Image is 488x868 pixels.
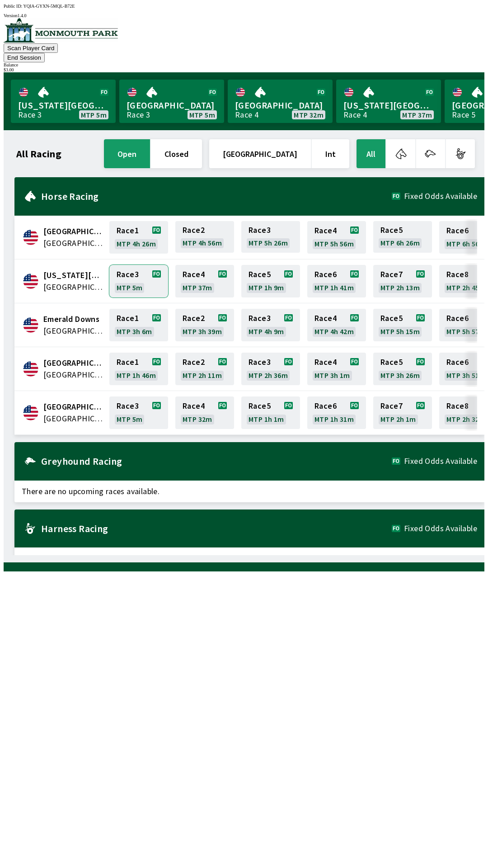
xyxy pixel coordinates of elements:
span: MTP 2h 13m [380,284,420,291]
span: Race 5 [380,226,403,234]
div: Version 1.4.0 [4,13,484,18]
span: MTP 1h 31m [314,415,354,423]
span: Race 7 [380,402,403,410]
button: closed [151,139,202,168]
a: Race5MTP 5h 15m [373,309,432,341]
span: Race 4 [314,359,337,366]
span: [GEOGRAPHIC_DATA] [127,99,217,111]
span: United States [43,237,104,249]
span: [US_STATE][GEOGRAPHIC_DATA] [343,99,434,111]
span: [US_STATE][GEOGRAPHIC_DATA] [18,99,108,111]
a: Race5MTP 1h 9m [241,265,300,297]
a: Race4MTP 37m [175,265,234,297]
span: MTP 3h 1m [314,372,350,379]
span: MTP 5h 57m [446,328,486,335]
span: Race 5 [249,271,271,278]
span: MTP 5h 56m [314,240,354,247]
span: Race 6 [446,315,469,322]
span: MTP 4h 56m [183,239,222,246]
span: MTP 3h 6m [117,328,152,335]
span: United States [43,325,104,337]
div: Race 4 [343,111,367,118]
a: [GEOGRAPHIC_DATA]Race 3MTP 5m [119,80,224,123]
h1: All Racing [16,150,61,157]
span: YQIA-GYXN-5MQL-B72E [23,4,75,9]
a: Race2MTP 3h 39m [175,309,234,341]
div: $ 3.00 [4,67,484,72]
a: Race2MTP 4h 56m [175,221,234,254]
a: Race2MTP 2h 11m [175,353,234,385]
span: Fairmount Park [43,357,104,369]
div: Race 4 [235,111,258,118]
a: [GEOGRAPHIC_DATA]Race 4MTP 32m [228,80,333,123]
span: MTP 3h 26m [380,372,420,379]
span: Race 7 [380,271,403,278]
span: MTP 3h 51m [446,372,486,379]
span: Race 3 [249,359,271,366]
span: Race 2 [183,315,205,322]
button: End Session [4,53,45,62]
a: Race5MTP 6h 26m [373,221,432,254]
span: MTP 6h 26m [380,239,420,246]
span: Race 1 [117,359,139,366]
a: Race7MTP 2h 1m [373,396,432,429]
button: open [104,139,150,168]
span: MTP 5m [81,111,107,118]
span: Fixed Odds Available [404,193,477,200]
span: MTP 2h 32m [446,415,486,423]
span: Race 1 [117,315,139,322]
span: [GEOGRAPHIC_DATA] [235,99,325,111]
span: MTP 5h 26m [249,239,288,246]
span: Monmouth Park [43,401,104,413]
span: Canterbury Park [43,226,104,237]
span: MTP 3h 39m [183,328,222,335]
a: Race4MTP 32m [175,396,234,429]
span: Race 6 [446,359,469,366]
span: MTP 1h 1m [249,415,284,423]
span: MTP 32m [183,415,212,423]
span: MTP 1h 41m [314,284,354,291]
span: MTP 37m [183,284,212,291]
a: Race3MTP 4h 9m [241,309,300,341]
span: MTP 5m [189,111,215,118]
span: United States [43,369,104,381]
a: Race3MTP 5m [109,265,168,297]
span: MTP 32m [294,111,324,118]
div: Public ID: [4,4,484,9]
a: Race5MTP 1h 1m [241,396,300,429]
a: Race3MTP 5h 26m [241,221,300,254]
a: Race5MTP 3h 26m [373,353,432,385]
a: Race6MTP 1h 31m [307,396,366,429]
span: Race 3 [117,402,139,410]
span: Race 4 [183,402,205,410]
a: Race1MTP 1h 46m [109,353,168,385]
span: MTP 4h 42m [314,328,354,335]
span: Race 6 [314,271,337,278]
span: Fixed Odds Available [404,458,477,465]
span: United States [43,281,104,293]
h2: Horse Racing [41,193,392,200]
span: Emerald Downs [43,313,104,325]
span: MTP 5m [117,415,142,423]
span: MTP 2h 1m [380,415,416,423]
span: MTP 2h 11m [183,372,222,379]
span: Race 4 [314,227,337,234]
div: Balance [4,62,484,67]
span: There are no upcoming races available. [14,547,484,569]
span: Race 5 [249,402,271,410]
span: MTP 4h 9m [249,328,284,335]
div: Race 3 [127,111,150,118]
span: There are no upcoming races available. [14,481,484,502]
span: Delaware Park [43,269,104,281]
span: Fixed Odds Available [404,525,477,532]
span: Race 2 [183,226,205,234]
a: Race3MTP 5m [109,396,168,429]
a: Race4MTP 4h 42m [307,309,366,341]
a: [US_STATE][GEOGRAPHIC_DATA]Race 3MTP 5m [11,80,116,123]
span: MTP 6h 56m [446,240,486,247]
div: Race 3 [18,111,42,118]
span: United States [43,413,104,425]
span: MTP 4h 26m [117,240,156,247]
span: Race 8 [446,271,469,278]
a: Race3MTP 2h 36m [241,353,300,385]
